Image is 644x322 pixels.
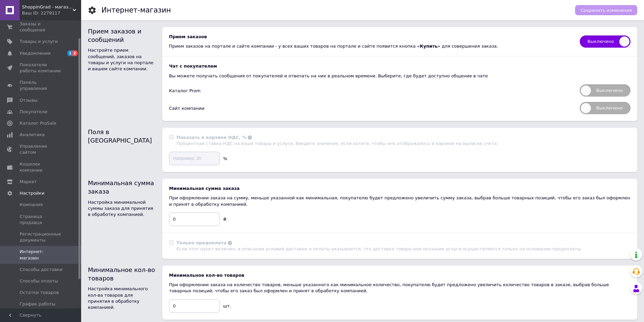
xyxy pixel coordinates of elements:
span: Способы доставки [20,267,63,273]
b: Чат с покупателем [169,63,630,69]
span: Страница продавца [20,214,63,226]
div: Каталог Prom [169,88,573,94]
span: Кошелек компании [20,161,63,173]
h1: Интернет-магазин [101,6,171,14]
div: Минимальное кол-во товаров [169,272,630,278]
div: ₴ [223,216,226,222]
b: Только предоплата [176,240,226,245]
b: Показать в корзине НДС, % [176,135,246,140]
div: Прием заказов [169,34,573,40]
div: Настройка минимального кол-ва товаров для принятия в обработку компанией. [88,286,156,311]
span: 2 [72,50,78,56]
span: Заказы и сообщения [20,21,63,33]
span: Отзывы [20,97,38,103]
span: ShoppinGrad - магазин для всей семьи! [22,4,73,10]
div: Настройте прием сообщений, заказов на товары и услуги на портале и вашем сайте компании. [88,47,156,72]
div: Настройка минимальной суммы заказа для принятия в обработку компанией. [88,199,156,218]
div: При оформлении заказа на количество товаров, меньше указанного как минимальное количество, покупа... [169,282,630,294]
div: Поля в [GEOGRAPHIC_DATA] [88,128,156,145]
span: Выключено [580,102,630,114]
div: Сайт компании [169,105,573,112]
span: Управление сайтом [20,143,63,155]
span: Маркет [20,179,37,185]
div: Прием заказов и сообщений [88,27,156,44]
span: Панель управления [20,79,63,92]
div: Минимальная сумма заказа [169,185,630,192]
span: Выключено [580,35,630,48]
span: Аналитика [20,132,45,138]
div: Вы можете получать сообщения от покупателей и отвечать на них в реальном времени. Выберите, где б... [169,73,630,79]
span: Покупатели [20,109,47,115]
div: Если этот пункт включен, в описании условий доставки и оплаты указывается, что доставка товара ил... [176,246,582,252]
span: Выключено [580,84,630,97]
span: Товары и услуги [20,39,58,45]
span: Компания [20,202,43,208]
span: Способы оплаты [20,278,58,284]
span: График работы [20,301,55,307]
span: Остатки товаров [20,290,59,296]
input: 0 [169,213,220,226]
div: % [223,156,227,162]
input: Например: 20 [169,152,220,165]
div: Процентная ставка НДС на ваши товары и услуги. Введите значение, если хотите, чтобы оно отображал... [176,141,498,147]
div: При оформлении заказа на сумму, меньше указанной как минимальная, покупателю будет предложено уве... [169,195,630,207]
input: 0 [169,299,220,313]
div: Минимальная сумма заказа [88,179,156,196]
span: Регистрационные документы [20,231,63,243]
b: Купить [420,44,438,49]
span: Показатели работы компании [20,62,63,74]
div: Минимальное кол-во товаров [88,266,156,282]
span: Настройки [20,190,44,196]
div: Прием заказов на портале и сайте компании - у всех ваших товаров на портале и сайте появится кноп... [169,43,573,49]
span: 1 [67,50,73,56]
span: Интернет-магазин [20,249,63,261]
span: шт. [223,303,231,308]
span: Каталог ProSale [20,120,56,126]
div: Ваш ID: 2279117 [22,10,81,16]
span: Уведомления [20,50,50,56]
